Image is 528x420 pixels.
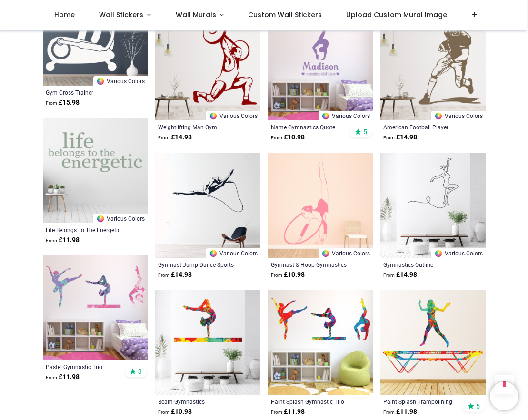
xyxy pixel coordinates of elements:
span: Custom Wall Stickers [248,10,322,20]
strong: £ 11.98 [46,372,80,382]
a: Gymnastics Outline [383,261,463,268]
img: Color Wheel [321,112,330,120]
strong: £ 14.98 [158,133,192,142]
a: Paint Splash Gymnastic Trio Gymnastics [271,398,350,405]
a: Life Belongs To The Energetic Gym Quote [46,226,125,234]
span: From [46,375,57,380]
span: From [158,273,169,278]
span: From [271,135,282,140]
a: Various Colors [206,111,260,120]
img: Gymnast Jump Dance Sports Wall Sticker [155,153,260,258]
a: Various Colors [319,248,373,258]
span: From [383,410,395,415]
span: Wall Murals [176,10,216,20]
span: From [383,273,395,278]
a: Name Gymnastics Quote [271,123,350,131]
strong: £ 14.98 [383,270,417,280]
img: Color Wheel [96,215,105,223]
span: 5 [363,127,367,136]
img: Personalised Name Gymnastics Quote Wall Sticker [268,16,373,121]
a: Weightlifting Man Gym [158,123,238,131]
strong: £ 10.98 [271,270,305,280]
img: Pastel Gymnastic Trio Gymnastics Wall Sticker [43,255,148,361]
img: Paint Splash Gymnastic Trio Gymnastics Wall Sticker [268,290,373,395]
a: Various Colors [93,214,148,223]
img: Color Wheel [434,112,443,120]
img: Life Belongs To The Energetic Gym Quote Wall Sticker [43,118,148,223]
strong: £ 14.98 [158,270,192,280]
a: Various Colors [206,248,260,258]
strong: £ 11.98 [383,407,417,417]
img: Color Wheel [209,112,218,120]
a: Various Colors [431,111,486,120]
img: American Football Player Sports Gym Wall Sticker [380,16,486,121]
span: Home [54,10,75,20]
span: From [271,273,282,278]
span: From [158,135,169,140]
img: Gymnast & Hoop Gymnastics Dancing Wall Sticker [268,153,373,258]
a: Beam Gymnastics [158,398,238,405]
a: American Football Player Sports Gym [383,123,463,131]
a: Various Colors [319,111,373,120]
strong: £ 11.98 [46,235,80,245]
iframe: Brevo live chat [490,382,518,410]
span: From [271,410,282,415]
span: 3 [138,367,142,376]
a: Gymnast & Hoop Gymnastics Dancing [271,261,350,268]
strong: £ 10.98 [158,407,192,417]
img: Beam Gymnastics Wall Sticker [155,290,260,395]
strong: £ 10.98 [271,133,305,142]
strong: £ 14.98 [383,133,417,142]
strong: £ 11.98 [271,407,305,417]
img: Gymnastics Outline Wall Sticker [380,153,486,258]
img: Color Wheel [321,249,330,258]
span: From [46,100,57,106]
img: Color Wheel [209,249,218,258]
span: 5 [476,402,480,410]
img: Weightlifting Man Gym Wall Sticker [155,16,260,121]
span: Upload Custom Mural Image [346,10,447,20]
a: Gym Cross Trainer [46,88,125,96]
a: Gymnast Jump Dance Sports [158,261,238,268]
a: Pastel Gymnastic Trio Gymnastics [46,363,125,371]
span: From [46,238,57,243]
a: Various Colors [431,248,486,258]
a: Paint Splash Trampolining Gymnastics [383,398,463,405]
strong: £ 15.98 [46,98,80,107]
img: Paint Splash Trampolining Gymnastics Wall Sticker [380,290,486,395]
span: From [158,410,169,415]
img: Color Wheel [96,77,105,86]
a: Various Colors [93,76,148,86]
span: Wall Stickers [99,10,143,20]
img: Color Wheel [434,249,443,258]
span: From [383,135,395,140]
